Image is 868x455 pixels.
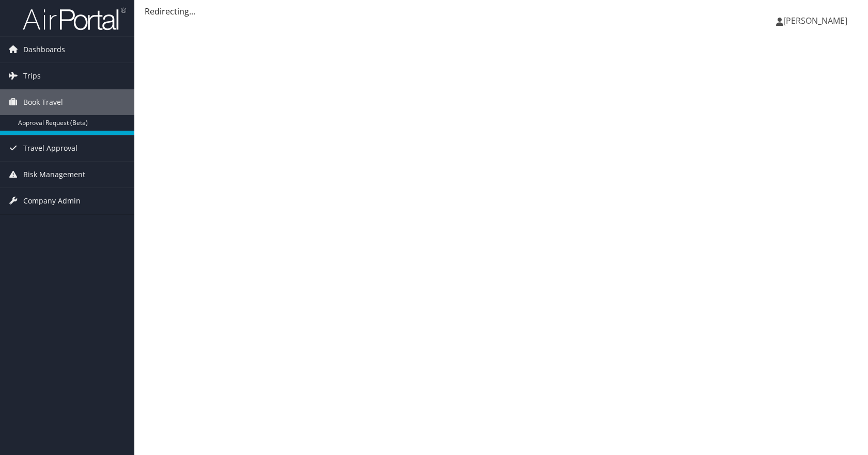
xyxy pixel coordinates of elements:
[23,162,85,187] span: Risk Management
[23,7,126,31] img: airportal-logo.png
[783,15,847,26] span: [PERSON_NAME]
[23,37,65,62] span: Dashboards
[776,5,858,36] a: [PERSON_NAME]
[23,89,63,115] span: Book Travel
[23,135,78,161] span: Travel Approval
[145,5,858,18] div: Redirecting...
[23,63,41,89] span: Trips
[23,188,81,214] span: Company Admin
